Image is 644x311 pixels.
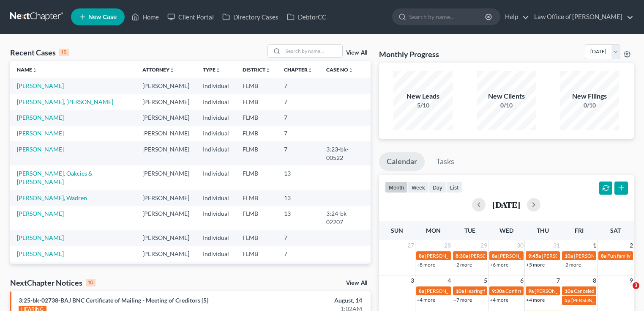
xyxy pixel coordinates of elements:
[379,152,425,171] a: Calendar
[236,230,277,246] td: FLMB
[610,227,621,234] span: Sat
[480,240,488,250] span: 29
[277,230,319,246] td: 7
[528,288,534,294] span: 9a
[465,288,531,294] span: Hearing for [PERSON_NAME]
[17,170,93,185] a: [PERSON_NAME], Oakcies & [PERSON_NAME]
[163,9,218,25] a: Client Portal
[453,297,472,303] a: +7 more
[601,253,606,259] span: 8a
[169,68,175,73] i: unfold_more
[516,240,524,250] span: 30
[136,165,196,190] td: [PERSON_NAME]
[196,141,236,165] td: Individual
[419,253,424,259] span: 8a
[492,288,505,294] span: 9:30a
[519,275,524,286] span: 6
[216,68,221,73] i: unfold_more
[499,227,513,234] span: Wed
[277,190,319,206] td: 13
[326,66,353,73] a: Case Nounfold_more
[136,141,196,165] td: [PERSON_NAME]
[537,227,549,234] span: Thu
[429,182,446,193] button: day
[492,253,497,259] span: 8a
[498,253,538,259] span: [PERSON_NAME]
[560,91,619,101] div: New Filings
[283,9,330,25] a: DebtorCC
[426,227,441,234] span: Mon
[565,288,573,294] span: 10a
[592,275,597,286] span: 8
[88,14,117,20] span: New Case
[385,182,408,193] button: month
[218,9,283,25] a: Directory Cases
[346,280,367,286] a: View All
[17,210,64,217] a: [PERSON_NAME]
[136,94,196,110] td: [PERSON_NAME]
[10,278,96,288] div: NextChapter Notices
[283,45,342,57] input: Search by name...
[453,261,472,268] a: +2 more
[17,234,64,241] a: [PERSON_NAME]
[505,288,601,294] span: Confirmation hearing for [PERSON_NAME]
[464,227,475,234] span: Tue
[17,194,87,201] a: [PERSON_NAME], Wadren
[633,282,639,289] span: 3
[425,288,551,294] span: [PERSON_NAME][MEDICAL_DATA] [PHONE_NUMBER]
[393,101,453,110] div: 5/10
[196,94,236,110] td: Individual
[528,253,541,259] span: 9:45a
[483,275,488,286] span: 5
[196,190,236,206] td: Individual
[196,206,236,230] td: Individual
[253,296,362,305] div: August, 14
[236,126,277,141] td: FLMB
[562,261,581,268] a: +2 more
[17,66,37,73] a: Nameunfold_more
[196,126,236,141] td: Individual
[556,275,561,286] span: 7
[407,240,415,250] span: 27
[236,165,277,190] td: FLMB
[236,262,277,286] td: FLMB
[17,82,64,89] a: [PERSON_NAME]
[236,78,277,94] td: FLMB
[136,246,196,261] td: [PERSON_NAME]
[526,297,545,303] a: +4 more
[490,297,508,303] a: +4 more
[284,66,313,73] a: Chapterunfold_more
[236,190,277,206] td: FLMB
[10,47,69,58] div: Recent Cases
[319,141,371,165] td: 3:23-bk-00522
[379,49,439,59] h3: Monthly Progress
[196,78,236,94] td: Individual
[136,110,196,125] td: [PERSON_NAME]
[346,50,367,56] a: View All
[393,91,453,101] div: New Leads
[492,200,520,209] h2: [DATE]
[277,110,319,125] td: 7
[127,9,163,25] a: Home
[443,240,452,250] span: 28
[19,297,208,304] a: 3:25-bk-02738-BAJ BNC Certificate of Mailing - Meeting of Creditors [5]
[142,66,175,73] a: Attorneyunfold_more
[17,146,64,153] a: [PERSON_NAME]
[417,261,435,268] a: +8 more
[308,68,313,73] i: unfold_more
[203,66,221,73] a: Typeunfold_more
[277,78,319,94] td: 7
[526,261,545,268] a: +5 more
[530,9,633,25] a: Law Office of [PERSON_NAME]
[456,253,468,259] span: 8:30a
[277,246,319,261] td: 7
[17,129,64,137] a: [PERSON_NAME]
[17,114,64,121] a: [PERSON_NAME]
[477,91,536,101] div: New Clients
[428,152,462,171] a: Tasks
[136,126,196,141] td: [PERSON_NAME]
[447,275,452,286] span: 4
[629,240,634,250] span: 2
[409,9,486,25] input: Search by name...
[277,165,319,190] td: 13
